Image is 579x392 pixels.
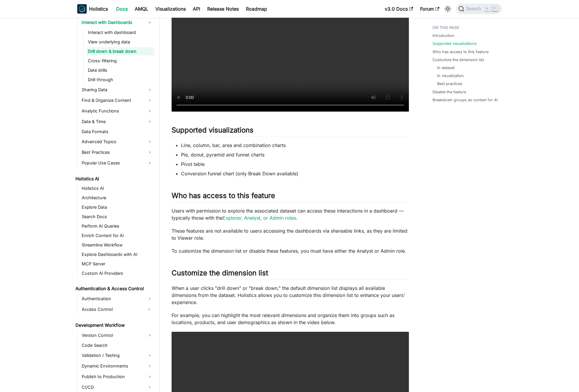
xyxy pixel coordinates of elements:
p: When a user clicks "drill down" or "break down," the default dimension list displays all availabl... [172,285,409,306]
a: Publish to Production [80,372,154,381]
a: Validation / Testing [80,351,154,360]
p: For example, you can highlight the most relevant dimensions and organize them into groups such as... [172,312,409,326]
a: Docs [113,4,131,14]
a: Breakdown groups as context for AI [432,97,498,103]
a: Interact with Dashboards [80,18,154,27]
a: Who has access to this feature [432,49,488,55]
p: Users with permission to explore the associated dataset can access these interactions in a dashbo... [172,207,409,221]
kbd: K [492,6,498,11]
a: Architecture [80,194,154,202]
a: Date drills [86,66,154,74]
a: View underlying data [86,38,154,46]
a: Explore Data [80,203,154,211]
a: In dataset [437,65,455,71]
nav: Docs sidebar [71,18,160,392]
a: Explorer, Analyst, or Admin roles [223,215,296,221]
a: Drill-through [86,76,154,84]
a: Cross-filtering [86,57,154,65]
a: Date & Time [80,117,154,126]
li: Pivot table [181,161,409,168]
li: Line, column, bar, area and combination charts [181,142,409,149]
a: Search Docs [80,213,154,221]
a: Customize the dimension list [432,57,484,63]
li: Conversion funnel chart (only Break Down available) [181,170,409,177]
p: These features are not available to users accessing the dashboards via shareable links, as they a... [172,227,409,241]
b: Holistics [89,5,108,12]
a: Streamline Workflow [80,241,154,249]
a: Holistics AI [80,184,154,192]
a: CI/CD [80,383,154,392]
a: Authentication [80,294,154,303]
kbd: ⌘ [484,6,490,12]
h2: Supported visualizations [172,126,409,137]
a: Interact with dashboard [86,28,154,37]
a: Roadmap [242,4,271,14]
a: AMQL [131,4,152,14]
a: Advanced Topics [80,137,154,146]
a: Holistics AI [74,175,154,183]
a: Authentication & Access Control [74,285,154,293]
a: Perform AI Queries [80,222,154,230]
a: Find & Organize Content [80,96,154,105]
a: Best Practices [80,148,154,157]
a: Code Search [80,341,154,349]
img: Holistics [77,4,87,14]
a: Best practices [437,81,462,86]
a: Drill down & break down [86,47,154,55]
button: Switch between dark and light mode (currently light mode) [443,4,453,14]
a: Disable the feature [432,89,466,95]
a: Explore Dashboards with AI [80,250,154,259]
h2: Customize the dimension list [172,269,409,280]
a: Dynamic Environments [80,361,154,371]
a: v3.0 Docs [381,4,417,14]
a: Custom AI Providers [80,269,154,277]
button: Search (Command+K) [456,4,502,14]
a: Sharing Data [80,85,154,94]
a: Analytic Functions [80,106,154,116]
a: Access Control [80,305,144,314]
a: In visualization [437,73,464,79]
a: HolisticsHolistics [77,4,108,14]
a: Popular Use Cases [80,158,154,168]
a: Version Control [80,331,154,340]
span: Search [464,6,485,12]
p: To customize the dimension list or disable these features, you must have either the Analyst or Ad... [172,247,409,254]
a: Visualizations [152,4,189,14]
h2: Who has access to this feature [172,191,409,202]
a: Enrich Context for AI [80,231,154,240]
a: Release Notes [204,4,242,14]
a: MCP Server [80,260,154,268]
a: API [189,4,204,14]
a: Development Workflow [74,321,154,329]
a: Data Formats [80,128,154,136]
a: Introduction [432,33,454,38]
a: Forum [417,4,443,14]
button: Expand sidebar category 'Access Control' [144,305,154,314]
li: Pie, donut, pyramid and funnel charts [181,151,409,158]
a: Supported visualizations [432,41,477,46]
